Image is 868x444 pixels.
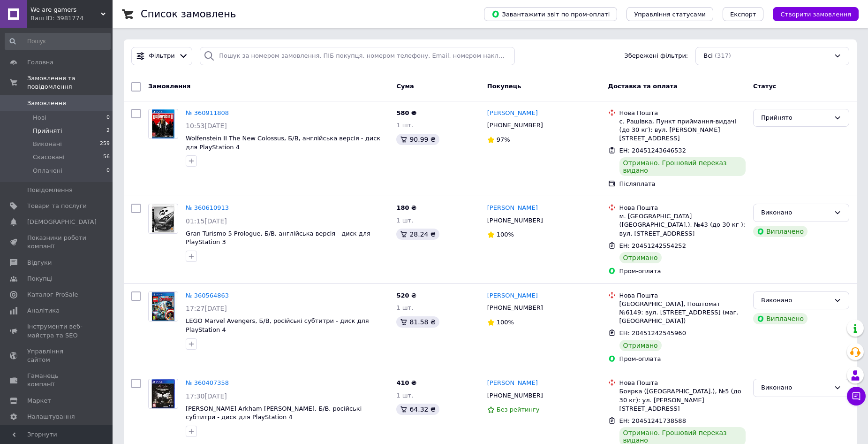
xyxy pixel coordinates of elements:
div: м. [GEOGRAPHIC_DATA] ([GEOGRAPHIC_DATA].), №43 (до 30 кг ): вул. [STREET_ADDRESS] [619,212,746,238]
span: Маркет [27,397,51,405]
a: № 360407358 [186,379,229,386]
div: Пром-оплата [619,267,746,276]
a: Фото товару [148,204,178,234]
a: № 360610913 [186,204,229,211]
span: Показники роботи компанії [27,234,87,251]
span: Відгуки [27,259,52,267]
span: 1 шт. [396,304,413,311]
span: Гаманець компанії [27,372,87,389]
a: Фото товару [148,109,178,139]
span: 56 [103,153,110,161]
a: Wolfenstein II The New Colossus, Б/В, англійська версія - диск для PlayStation 4 [186,135,380,151]
a: [PERSON_NAME] [487,109,538,118]
span: Нові [33,114,46,122]
span: Виконані [33,140,62,148]
span: Фільтри [149,52,175,61]
span: ЕН: 20451241738588 [619,417,686,424]
span: Cума [396,83,414,90]
div: Виплачено [753,313,808,324]
span: Без рейтингу [497,406,540,413]
span: 580 ₴ [396,109,416,116]
span: 01:15[DATE] [186,217,227,225]
div: Нова Пошта [619,109,746,117]
span: Головна [27,58,53,67]
a: № 360564863 [186,292,229,299]
input: Пошук [5,33,111,50]
button: Управління статусами [626,7,713,21]
span: 1 шт. [396,217,413,224]
button: Створити замовлення [773,7,859,21]
span: We are gamers [30,6,101,14]
div: 28.24 ₴ [396,229,439,240]
div: 81.58 ₴ [396,316,439,328]
span: 1 шт. [396,392,413,399]
span: Створити замовлення [780,11,851,18]
span: [DEMOGRAPHIC_DATA] [27,218,97,226]
span: 259 [100,140,110,148]
button: Чат з покупцем [847,387,866,406]
span: Повідомлення [27,186,73,194]
span: Збережені фільтри: [624,52,688,61]
span: Покупець [487,83,521,90]
img: Фото товару [151,204,175,233]
span: Налаштування [27,413,75,421]
span: Замовлення [27,99,66,107]
span: 0 [106,167,110,175]
div: Нова Пошта [619,204,746,212]
div: Нова Пошта [619,291,746,300]
a: [PERSON_NAME] [487,379,538,388]
span: Прийняті [33,127,62,135]
div: Отримано. Грошовий переказ видано [619,157,746,176]
span: Оплачені [33,167,62,175]
span: Покупці [27,275,53,283]
a: [PERSON_NAME] Arkham [PERSON_NAME], Б/В, російські субтитри - диск для PlayStation 4 [186,405,362,421]
span: Доставка та оплата [608,83,678,90]
a: Фото товару [148,379,178,409]
span: 100% [497,231,514,238]
img: Фото товару [151,379,175,408]
div: Виконано [761,208,830,218]
span: 97% [497,136,510,143]
span: Замовлення та повідомлення [27,74,113,91]
span: 10:53[DATE] [186,122,227,130]
span: 17:27[DATE] [186,305,227,312]
a: Gran Turismo 5 Prologue, Б/В, англійська версія - диск для PlayStation 3 [186,230,370,246]
span: ЕН: 20451242554252 [619,242,686,249]
span: (317) [715,52,731,59]
span: Товари та послуги [27,202,87,210]
a: № 360911808 [186,109,229,116]
span: 520 ₴ [396,292,416,299]
a: Створити замовлення [763,10,859,17]
input: Пошук за номером замовлення, ПІБ покупця, номером телефону, Email, номером накладної [200,47,515,65]
span: Управління статусами [634,11,706,18]
div: [PHONE_NUMBER] [485,390,545,402]
div: Виконано [761,296,830,306]
span: 0 [106,114,110,122]
button: Завантажити звіт по пром-оплаті [484,7,617,21]
span: Управління сайтом [27,347,87,364]
span: 100% [497,319,514,326]
span: Експорт [730,11,756,18]
div: Ваш ID: 3981774 [30,14,113,23]
span: 410 ₴ [396,379,416,386]
div: [PHONE_NUMBER] [485,214,545,227]
span: 180 ₴ [396,204,416,211]
img: Фото товару [149,292,178,321]
span: ЕН: 20451243646532 [619,147,686,154]
span: 1 шт. [396,122,413,129]
div: [PHONE_NUMBER] [485,119,545,131]
span: Статус [753,83,777,90]
h1: Список замовлень [141,8,236,20]
div: с. Рашівка, Пункт приймання-видачі (до 30 кг): вул. [PERSON_NAME][STREET_ADDRESS] [619,117,746,143]
img: Фото товару [152,109,174,138]
div: Боярка ([GEOGRAPHIC_DATA].), №5 (до 30 кг): ул. [PERSON_NAME][STREET_ADDRESS] [619,387,746,413]
a: LEGO Marvel Avengers, Б/В, російські субтитри - диск для PlayStation 4 [186,317,369,333]
span: Інструменти веб-майстра та SEO [27,322,87,339]
span: Каталог ProSale [27,291,78,299]
span: Аналітика [27,306,60,315]
span: Всі [703,52,713,61]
